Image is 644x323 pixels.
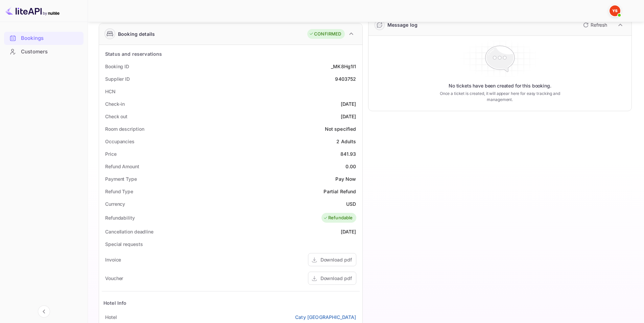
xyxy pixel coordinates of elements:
div: Download pdf [320,275,352,282]
div: 2 Adults [336,138,356,145]
div: Voucher [105,275,123,282]
div: Payment Type [105,175,137,182]
img: LiteAPI logo [5,5,59,16]
img: Yandex Support [610,5,620,16]
div: _MK8Hg1I1 [331,63,356,70]
a: Bookings [4,32,84,44]
div: Currency [105,200,125,207]
div: [DATE] [341,228,356,235]
div: 841.93 [340,150,356,157]
div: Refund Amount [105,163,139,170]
div: USD [346,200,356,207]
div: Cancellation deadline [105,228,153,235]
div: Check out [105,113,127,120]
div: Not specified [325,125,356,132]
div: 9403752 [335,75,356,82]
div: Supplier ID [105,75,130,82]
div: Occupancies [105,138,135,145]
div: Price [105,150,117,157]
div: Room description [105,125,144,132]
div: [DATE] [341,113,356,120]
div: Special requests [105,241,143,248]
div: Booking details [118,30,155,38]
div: [DATE] [341,100,356,107]
div: Pay Now [335,175,356,182]
div: Invoice [105,256,121,263]
p: No tickets have been created for this booking. [449,82,551,89]
div: Status and reservations [105,50,162,57]
div: CONFIRMED [309,31,341,38]
div: Hotel Info [103,299,127,306]
div: Refundability [105,214,135,221]
div: Partial Refund [324,188,356,195]
a: Caty [GEOGRAPHIC_DATA] [295,314,356,321]
p: Once a ticket is created, it will appear here for easy tracking and management. [429,91,571,103]
button: Collapse navigation [38,305,50,318]
div: Customers [4,45,84,58]
a: Customers [4,45,84,58]
div: Download pdf [320,256,352,263]
div: Bookings [21,34,80,42]
div: HCN [105,88,116,95]
div: Booking ID [105,63,129,70]
div: Refundable [323,215,353,221]
button: Refresh [579,20,610,30]
div: Refund Type [105,188,133,195]
div: Bookings [4,32,84,45]
div: Message log [387,21,418,28]
div: Customers [21,48,80,56]
div: Check-in [105,100,125,107]
p: Refresh [591,21,607,28]
div: Hotel [105,314,117,321]
div: 0.00 [345,163,356,170]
